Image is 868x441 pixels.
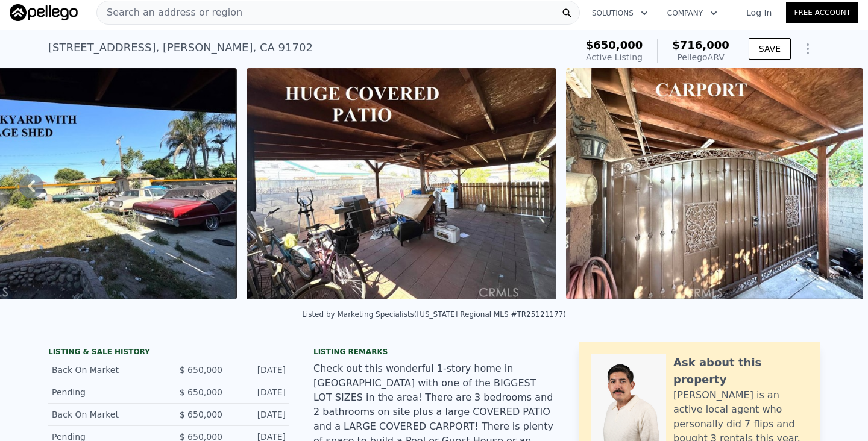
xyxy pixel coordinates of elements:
span: $650,000 [586,39,643,51]
button: SAVE [749,38,791,60]
div: Pending [52,386,159,398]
div: [DATE] [232,364,286,376]
div: [DATE] [232,386,286,398]
span: $ 650,000 [180,387,222,397]
div: [DATE] [232,408,286,421]
div: Listing remarks [313,347,555,357]
button: Company [658,2,727,24]
img: Sale: 164278838 Parcel: 45367935 [247,68,556,299]
span: $ 650,000 [180,410,222,419]
div: Back On Market [52,364,159,376]
div: Back On Market [52,408,159,421]
span: Active Listing [586,52,643,62]
a: Free Account [786,2,858,23]
a: Log In [732,7,786,19]
span: $716,000 [672,39,729,51]
span: Search an address or region [97,5,242,20]
div: Listed by Marketing Specialists ([US_STATE] Regional MLS #TR25121177) [302,310,566,319]
div: [STREET_ADDRESS] , [PERSON_NAME] , CA 91702 [48,39,313,56]
img: Sale: 164278838 Parcel: 45367935 [566,68,863,299]
span: $ 650,000 [180,365,222,375]
div: LISTING & SALE HISTORY [48,347,289,359]
div: Ask about this property [673,354,808,388]
button: Solutions [582,2,658,24]
button: Show Options [796,37,820,61]
img: Pellego [10,4,78,21]
div: Pellego ARV [672,51,729,63]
